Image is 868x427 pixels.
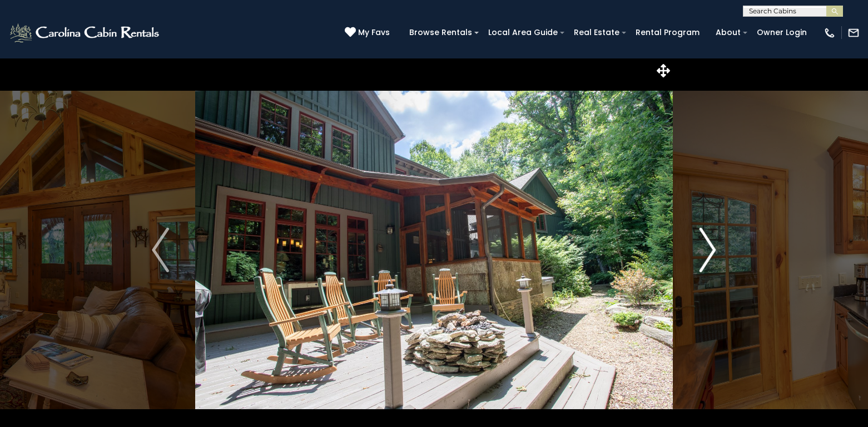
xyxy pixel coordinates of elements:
a: Owner Login [751,24,812,41]
a: Browse Rentals [404,24,478,41]
a: Real Estate [568,24,625,41]
a: Local Area Guide [483,24,563,41]
img: phone-regular-white.png [824,27,836,39]
img: mail-regular-white.png [847,27,860,39]
img: arrow [699,228,716,272]
a: About [710,24,746,41]
a: My Favs [345,27,393,39]
span: My Favs [358,27,390,38]
img: White-1-2.png [8,22,162,44]
a: Rental Program [630,24,705,41]
img: arrow [152,228,168,272]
